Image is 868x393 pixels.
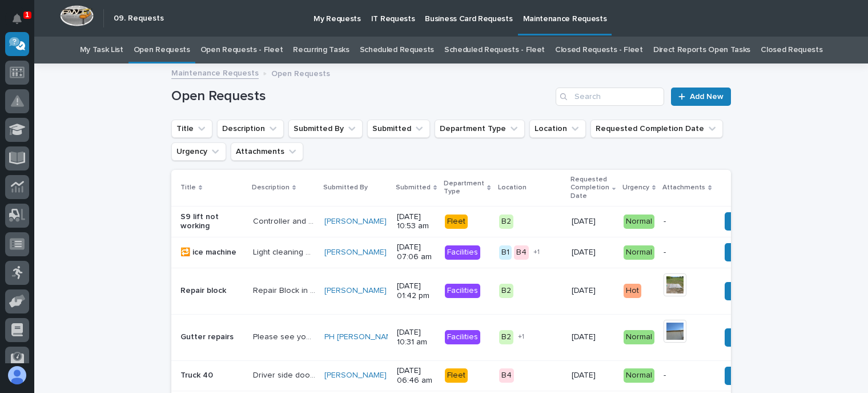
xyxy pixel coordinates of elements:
div: B4 [514,245,529,260]
a: [PERSON_NAME] [324,217,387,227]
div: Normal [624,215,654,229]
button: Assign [725,328,763,347]
a: [PERSON_NAME] [324,248,387,257]
div: B1 [499,245,512,260]
button: Schedule [725,212,774,231]
a: My Task List [80,37,123,63]
button: Submitted By [288,120,363,138]
button: Assign [725,282,763,300]
p: - [664,248,710,257]
div: Fleet [445,368,468,383]
img: Workspace Logo [60,5,94,26]
a: [PERSON_NAME] [324,286,387,296]
p: Driver side door seal, and backup camera/ Bluetooth radio [253,368,318,380]
p: Light cleaning of the 4 Ice machines. - make sure coils are clean - clean filter - add ice Machin... [253,245,318,257]
p: Controller and unit not working [253,215,318,227]
p: Department Type [444,177,484,199]
div: B2 [499,284,513,298]
a: Scheduled Requests [360,37,434,63]
button: Location [529,120,586,138]
a: Scheduled Requests - Fleet [444,37,545,63]
button: Assign [725,243,763,261]
p: Attachments [662,181,705,194]
div: B2 [499,330,513,344]
a: Recurring Tasks [293,37,349,63]
p: Truck 40 [180,371,244,380]
p: [DATE] 06:46 am [397,366,436,386]
tr: Gutter repairsPlease see your all gutters that leak. I’ve got some caulk, especially for that bef... [171,314,857,360]
a: Open Requests [134,37,190,63]
a: Direct Reports Open Tasks [653,37,750,63]
p: [DATE] 10:53 am [397,212,436,232]
button: Department Type [435,120,525,138]
div: Normal [624,330,654,344]
button: Description [217,120,284,138]
p: 1 [25,11,29,19]
p: Repair Block in septic area. Need to fill colder block with Hydraulic concrete [253,284,318,296]
p: [DATE] 07:06 am [397,243,436,262]
div: B2 [499,215,513,229]
p: Location [498,181,527,194]
p: S9 lift not working [180,212,244,232]
span: + 1 [518,334,524,340]
p: [DATE] 10:31 am [397,328,436,347]
p: Requested Completion Date [570,173,609,203]
div: Facilities [445,330,480,344]
div: Normal [624,245,654,260]
button: Notifications [5,7,29,31]
span: + 1 [533,249,540,256]
a: Closed Requests [761,37,822,63]
div: Fleet [445,215,468,229]
button: Attachments [231,142,303,161]
a: Closed Requests - Fleet [555,37,643,63]
button: Submitted [367,120,430,138]
p: Please see your all gutters that leak. I’ve got some caulk, especially for that before. [253,330,318,342]
p: Submitted By [323,181,368,194]
button: Title [171,120,212,138]
p: [DATE] [572,248,614,257]
a: Add New [671,88,731,106]
p: - [664,217,710,227]
div: Hot [624,284,641,298]
button: Assign [725,367,763,385]
button: Requested Completion Date [590,120,723,138]
span: Add New [690,93,724,101]
p: [DATE] 01:42 pm [397,281,436,301]
p: Description [252,181,290,194]
h2: 09. Requests [114,14,164,23]
h1: Open Requests [171,88,551,105]
p: [DATE] [572,217,614,227]
div: Normal [624,368,654,383]
tr: 🔁 ice machineLight cleaning of the 4 Ice machines. - make sure coils are clean - clean filter - a... [171,237,857,268]
p: Repair block [180,286,244,296]
p: Gutter repairs [180,332,244,342]
tr: Repair blockRepair Block in septic area. Need to fill colder block with Hydraulic concreteRepair ... [171,268,857,314]
tr: S9 lift not workingController and unit not workingController and unit not working [PERSON_NAME] [... [171,206,857,237]
p: - [664,371,710,380]
p: [DATE] [572,286,614,296]
button: Urgency [171,142,226,161]
a: [PERSON_NAME] [324,371,387,380]
p: [DATE] [572,371,614,380]
p: [DATE] [572,332,614,342]
button: users-avatar [5,363,29,387]
tr: Truck 40Driver side door seal, and backup camera/ Bluetooth radioDriver side door seal, and backu... [171,360,857,391]
div: B4 [499,368,514,383]
a: PH [PERSON_NAME] [324,332,399,342]
input: Search [556,88,664,106]
p: Urgency [622,181,649,194]
div: Notifications1 [14,14,29,32]
p: Title [180,181,196,194]
p: Submitted [396,181,431,194]
p: 🔁 ice machine [180,248,244,257]
div: Facilities [445,284,480,298]
div: Facilities [445,245,480,260]
a: Open Requests - Fleet [200,37,283,63]
p: Open Requests [271,66,330,79]
a: Maintenance Requests [171,66,259,79]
